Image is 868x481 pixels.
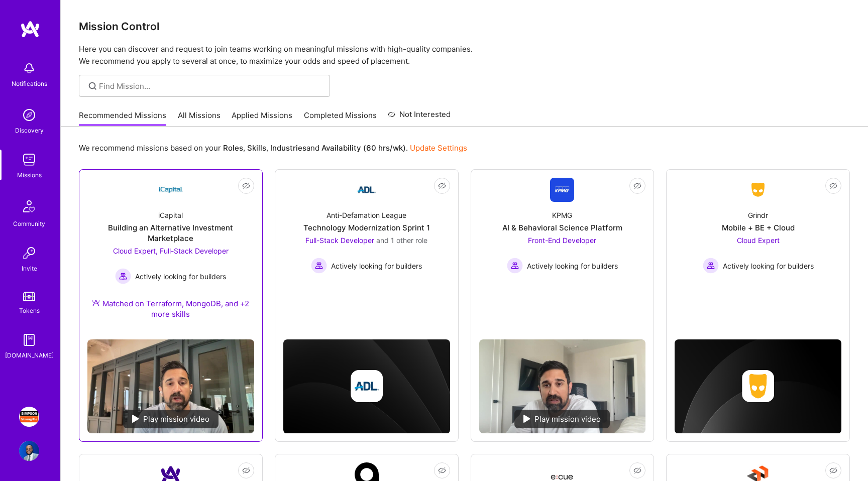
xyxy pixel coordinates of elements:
i: icon EyeClosed [829,182,837,190]
a: Simpson Strong-Tie: DevOps [17,407,42,427]
img: Ateam Purple Icon [92,299,100,307]
p: Here you can discover and request to join teams working on meaningful missions with high-quality ... [79,43,850,67]
span: Cloud Expert, Full-Stack Developer [113,247,229,255]
span: Actively looking for builders [135,271,226,282]
img: Company Logo [746,181,770,199]
input: Find Mission... [99,81,322,91]
b: Skills [247,143,266,153]
div: Anti-Defamation League [327,210,406,220]
a: Applied Missions [232,110,292,127]
a: All Missions [178,110,221,127]
div: Play mission video [123,410,219,428]
a: Not Interested [388,108,451,127]
img: Company Logo [550,178,574,202]
div: Discovery [15,125,44,136]
div: Play mission video [514,410,610,428]
img: play [523,415,530,423]
span: Front-End Developer [528,236,596,245]
h3: Mission Control [79,20,850,33]
img: cover [283,339,450,434]
i: icon EyeClosed [438,182,446,190]
span: Full-Stack Developer [305,236,374,245]
span: Actively looking for builders [723,261,814,271]
a: Update Settings [410,143,467,153]
div: Technology Modernization Sprint 1 [303,222,430,233]
div: Tokens [19,305,40,316]
img: Community [17,194,41,218]
img: play [132,415,139,423]
div: Invite [22,263,37,274]
img: Company logo [742,370,774,402]
i: icon SearchGrey [87,80,98,92]
img: tokens [23,292,35,301]
b: Roles [223,143,243,153]
p: We recommend missions based on your , , and . [79,143,467,153]
a: Completed Missions [304,110,377,127]
img: Actively looking for builders [115,268,131,284]
b: Availability (60 hrs/wk) [321,143,406,153]
img: guide book [19,330,39,350]
span: Cloud Expert [737,236,780,245]
a: Company LogoGrindrMobile + BE + CloudCloud Expert Actively looking for buildersActively looking f... [675,178,841,301]
span: and 1 other role [376,236,427,245]
img: Company logo [351,370,383,402]
div: Mobile + BE + Cloud [722,222,795,233]
img: User Avatar [19,441,39,461]
img: Company Logo [159,178,183,202]
img: Actively looking for builders [311,258,327,274]
img: cover [675,339,841,434]
div: Community [13,218,45,229]
a: Recommended Missions [79,110,166,127]
b: Industries [270,143,306,153]
img: Invite [19,243,39,263]
div: KPMG [552,210,572,220]
img: No Mission [87,339,254,433]
span: Actively looking for builders [527,261,618,271]
i: icon EyeClosed [438,466,446,474]
img: Simpson Strong-Tie: DevOps [19,407,39,427]
img: discovery [19,105,39,125]
img: No Mission [479,339,646,433]
i: icon EyeClosed [242,466,250,474]
div: Matched on Terraform, MongoDB, and +2 more skills [87,298,254,319]
img: bell [19,58,39,78]
div: AI & Behavioral Science Platform [502,222,622,233]
a: Company LogoAnti-Defamation LeagueTechnology Modernization Sprint 1Full-Stack Developer and 1 oth... [283,178,450,301]
img: Company Logo [355,178,379,202]
img: logo [20,20,40,38]
a: Company LogoiCapitalBuilding an Alternative Investment MarketplaceCloud Expert, Full-Stack Develo... [87,178,254,331]
div: Building an Alternative Investment Marketplace [87,222,254,244]
i: icon EyeClosed [829,466,837,474]
img: Actively looking for builders [703,258,719,274]
span: Actively looking for builders [331,261,422,271]
div: Missions [17,170,42,180]
a: User Avatar [17,441,42,461]
img: teamwork [19,150,39,170]
div: Notifications [12,78,47,89]
div: Grindr [748,210,768,220]
i: icon EyeClosed [633,182,641,190]
div: iCapital [158,210,183,220]
i: icon EyeClosed [633,466,641,474]
div: [DOMAIN_NAME] [5,350,54,360]
i: icon EyeClosed [242,182,250,190]
a: Company LogoKPMGAI & Behavioral Science PlatformFront-End Developer Actively looking for builders... [479,178,646,331]
img: Actively looking for builders [507,258,523,274]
